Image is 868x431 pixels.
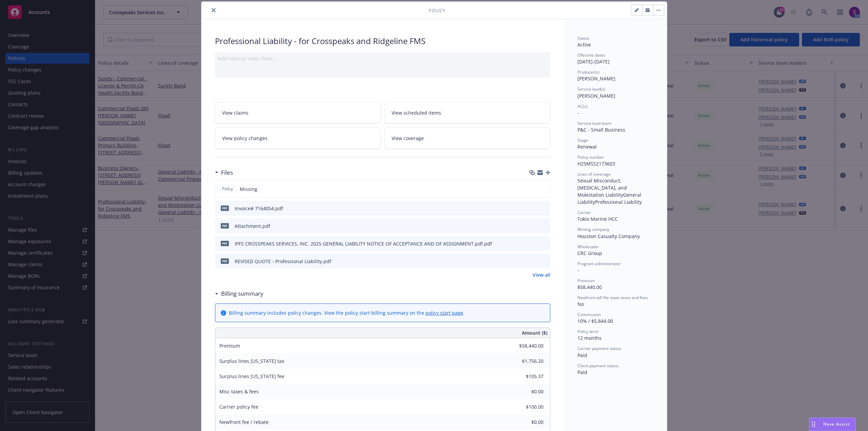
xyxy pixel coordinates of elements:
[215,128,381,149] a: View policy changes
[577,301,584,307] span: No
[504,356,548,366] input: 0.00
[577,227,609,232] span: Writing company
[531,258,536,265] button: download file
[384,102,550,123] a: View scheduled items
[426,310,463,316] a: policy start page
[215,168,233,177] div: Files
[218,55,548,62] div: Add internal notes here...
[531,205,536,212] button: download file
[577,160,615,167] span: H25MSS2173603
[577,352,587,358] span: Paid
[222,109,249,116] span: View claims
[221,205,229,211] span: pdf
[215,289,263,298] div: Billing summary
[577,369,587,375] span: Paid
[577,318,613,324] span: 10% / $5,844.00
[577,86,605,92] span: Service lead(s)
[577,284,602,290] span: $58,440.00
[577,210,591,215] span: Carrier
[533,271,550,278] a: View all
[577,312,601,317] span: Commission
[577,177,628,198] span: Sexual Misconduct, [MEDICAL_DATA], and Molestation Liability
[504,387,548,397] input: 0.00
[577,52,605,58] span: Effective dates
[504,417,548,427] input: 0.00
[504,402,548,412] input: 0.00
[577,35,589,41] span: Status
[809,418,818,431] div: Drag to move
[577,69,599,75] span: Producer(s)
[210,6,218,14] button: close
[577,103,588,109] span: AC(s)
[221,289,263,298] h3: Billing summary
[577,329,598,334] span: Policy term
[531,222,536,230] button: download file
[577,261,621,267] span: Program administrator
[541,258,548,265] button: preview file
[392,109,441,116] span: View scheduled items
[577,171,611,177] span: Lines of coverage
[577,110,579,116] span: -
[577,233,640,239] span: Houston Casualty Company
[531,240,536,247] button: download file
[577,192,643,205] span: General Liability
[577,363,618,369] span: Client payment status
[577,295,648,300] span: Newfront will file state taxes and fees
[219,419,269,425] span: Newfront fee / rebate
[577,75,615,82] span: [PERSON_NAME]
[577,250,602,256] span: CRC Group
[235,205,283,212] div: Invoice# 7164054.pdf
[229,309,465,316] div: Billing summary includes policy changes. View the policy start billing summary on the .
[221,168,233,177] h3: Files
[221,241,229,246] span: pdf
[522,329,547,336] span: Amount ($)
[504,341,548,351] input: 0.00
[577,244,599,250] span: Wholesaler
[392,135,424,142] span: View coverage
[215,102,381,123] a: View claims
[429,7,445,14] span: Policy
[595,199,642,205] span: Professional Liability
[577,278,595,283] span: Premium
[577,41,591,48] span: Active
[541,205,548,212] button: preview file
[504,371,548,381] input: 0.00
[221,223,229,228] span: pdf
[235,258,331,265] div: REVISED QUOTE - Professional Liability.pdf
[541,240,548,247] button: preview file
[219,388,259,395] span: Misc taxes & fees
[577,154,604,160] span: Policy number
[235,222,270,230] div: Attachment.pdf
[577,335,601,341] span: 12 months
[384,128,550,149] a: View coverage
[577,216,618,222] span: Tokio Marine HCC
[221,186,234,192] span: Policy
[577,346,621,351] span: Carrier payment status
[577,126,625,133] span: P&C - Small Business
[577,52,653,65] div: [DATE] - [DATE]
[219,342,240,349] span: Premium
[541,222,548,230] button: preview file
[235,240,492,247] div: IPFS CROSSPEAKS SERVICES, INC. 2025 GENERAL LIABILITY NOTICE OF ACCEPTANCE AND OF ASSIGNMENT.pdf.pdf
[577,267,579,273] span: -
[222,135,268,142] span: View policy changes
[219,358,284,364] span: Surplus lines [US_STATE] tax
[809,417,856,431] button: Nova Assist
[221,258,229,263] span: pdf
[823,421,850,427] span: Nova Assist
[577,137,588,143] span: Stage
[215,35,550,47] div: Professional Liability - for Crosspeaks and Ridgeline FMS
[577,143,597,150] span: Renewal
[219,404,258,410] span: Carrier policy fee
[240,185,257,193] span: Missing
[577,120,611,126] span: Service lead team
[577,93,615,99] span: [PERSON_NAME]
[219,373,284,379] span: Surplus lines [US_STATE] fee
